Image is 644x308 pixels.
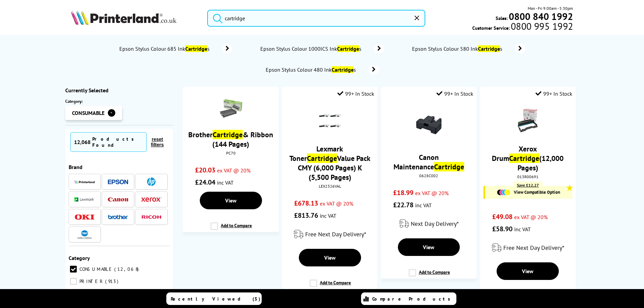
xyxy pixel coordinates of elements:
span: £813.76 [294,211,318,220]
img: Epson [108,180,128,185]
a: View [398,238,460,256]
label: Add to Compare [211,222,252,235]
span: inc VAT [217,179,234,186]
div: 99+ In Stock [535,90,572,97]
div: LEX2326VAL [287,184,373,189]
img: Canon [108,197,128,202]
label: Add to Compare [409,269,450,282]
mark: Cartridge [185,45,207,52]
span: View [423,244,434,251]
span: Free Next Day Delivery* [503,244,564,252]
b: 0800 840 1992 [509,10,573,23]
div: modal_delivery [384,214,473,233]
a: Xerox DrumCartridge(12,000 Pages) [492,144,564,172]
a: Canon MaintenanceCartridge [393,152,464,171]
img: Lexmark [74,197,95,202]
span: ex VAT @ 20% [514,214,548,220]
img: Xerox-013R00691-Drum-Small.gif [516,109,540,133]
img: Ricoh [141,215,162,219]
span: PRINTER [78,278,104,284]
span: ex VAT @ 20% [320,200,353,207]
img: Printerland Logo [71,10,176,25]
img: Cartridges [497,189,510,195]
div: Save £12.27 [514,182,542,189]
label: Add to Compare [310,280,351,292]
span: Epson Stylus Colour 480 Ink s [265,66,359,73]
a: Epson Stylus Colour 685 InkCartridges [119,44,233,53]
span: 0800 995 1992 [510,23,573,29]
mark: Cartridge [337,45,359,52]
a: View [497,262,559,280]
div: Currently Selected [65,87,173,94]
img: Brother [108,215,128,219]
a: BrotherCartridge& Ribbon (144 Pages) [188,130,273,149]
span: £58.90 [492,224,512,233]
img: Konica Minolta [77,230,92,239]
div: modal_delivery [285,225,374,244]
a: Recently Viewed (5) [166,292,262,305]
span: Category [69,255,90,261]
img: HP [147,177,156,186]
div: PC70 [188,150,273,156]
a: Lexmark TonerCartridgeValue Pack CMY (6,000 Pages) K (5,500 Pages) [289,144,371,182]
mark: Cartridge [509,153,539,163]
span: View [324,254,336,261]
div: 99+ In Stock [337,90,374,97]
span: CONSUMABLE [78,266,114,272]
span: View [522,268,533,275]
span: View Compatible Option [514,189,560,195]
span: £24.04 [195,178,215,187]
mark: Cartridge [213,130,243,139]
mark: Cartridge [434,162,464,171]
span: Mon - Fri 9:00am - 5:30pm [528,5,573,11]
div: 99+ In Stock [436,90,473,97]
span: Category : [65,98,141,104]
span: inc VAT [514,226,531,233]
a: Epson Stylus Colour 1000ICS InkCartridges [260,44,384,53]
span: Epson Stylus Colour 1000ICS Ink s [260,45,364,52]
mark: Cartridge [332,66,354,73]
span: Next Day Delivery* [411,220,459,228]
div: 0628C002 [386,173,472,178]
a: Epson Stylus Colour 480 InkCartridges [265,65,379,74]
a: 0800 840 1992 [508,13,573,20]
span: Brand [69,164,82,170]
span: Sales: [496,15,508,21]
button: reset filters [147,136,168,148]
span: ex VAT @ 20% [415,190,449,196]
mark: Cartridge [307,153,337,163]
span: inc VAT [320,212,336,219]
span: £49.08 [492,212,512,221]
button: ✕ [108,109,115,117]
span: £678.13 [294,199,318,208]
span: Recently Viewed (5) [171,296,261,302]
img: Xerox [141,197,162,202]
img: MC-20-SMALL.gif [413,109,445,141]
span: £20.03 [195,166,215,174]
a: Compare Products [361,292,456,305]
img: lexmark-xc2326-cmyk-bundle-small.png [318,109,342,133]
img: OR17900000132002.gif [219,99,243,118]
span: Epson Stylus Colour 685 Ink s [119,45,212,52]
span: 12,068 [114,266,140,272]
a: Printerland Logo [71,10,199,26]
span: ex VAT @ 20% [217,167,251,174]
a: View [299,249,361,266]
mark: Cartridge [478,45,500,52]
span: £18.99 [393,188,413,197]
input: PRINTER 913 [70,278,77,285]
img: Printerland [74,180,95,184]
div: Products Found [92,136,143,148]
span: inc VAT [415,202,432,209]
span: Customer Service: [472,23,573,31]
span: 913 [105,278,120,284]
a: View [200,192,262,209]
span: Free Next Day Delivery* [305,230,366,238]
input: CONSUMABLE 12,068 [70,266,77,273]
span: View [225,197,237,204]
a: Epson Stylus Colour 580 InkCartridges [411,44,525,53]
span: Compare Products [372,296,454,302]
span: £22.78 [393,200,413,209]
img: OKI [74,214,95,220]
span: CONSUMABLE [72,110,104,116]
